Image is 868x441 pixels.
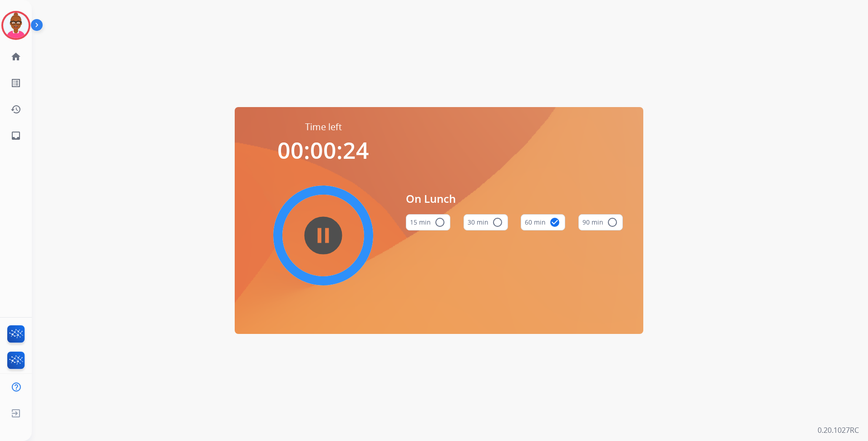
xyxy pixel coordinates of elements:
mat-icon: list_alt [10,78,21,88]
mat-icon: radio_button_unchecked [434,217,445,228]
mat-icon: radio_button_unchecked [492,217,503,228]
img: avatar [3,13,29,38]
mat-icon: home [10,51,21,62]
p: 0.20.1027RC [818,425,859,436]
button: 15 min [406,214,450,230]
mat-icon: radio_button_unchecked [607,217,618,228]
mat-icon: inbox [10,130,21,141]
button: 60 min [521,214,565,230]
span: On Lunch [406,191,623,207]
mat-icon: history [10,104,21,115]
span: 00:00:24 [277,135,369,166]
button: 30 min [464,214,508,230]
button: 90 min [578,214,623,230]
mat-icon: check_circle [549,217,560,228]
span: Time left [305,121,342,133]
mat-icon: pause_circle_filled [318,230,329,241]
